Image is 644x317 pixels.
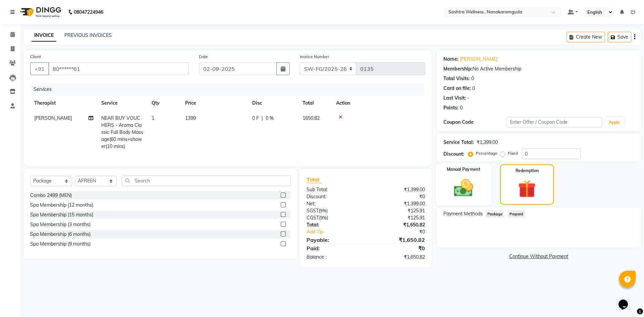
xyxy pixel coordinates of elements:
[30,54,41,60] label: Client
[320,208,326,213] span: 9%
[443,95,466,102] div: Last Visit:
[366,221,430,228] div: ₹1,650.82
[30,62,49,75] button: +91
[366,214,430,221] div: ₹125.91
[443,56,459,63] div: Name:
[366,236,430,244] div: ₹1,650.82
[302,186,366,193] div: Sub Total:
[507,117,602,127] input: Enter Offer / Coupon Code
[152,115,154,121] span: 1
[438,253,639,260] a: Continue Without Payment
[30,221,91,228] div: Spa Membership (3 months)
[34,115,72,121] span: [PERSON_NAME]
[302,200,366,207] div: Net:
[302,207,366,214] div: ( )
[467,95,469,102] div: -
[567,32,605,42] button: Create New
[443,65,473,72] div: Membership:
[101,115,143,149] span: NEAR BUY VOUCHERS - Aroma Classic Full Body Massage(60 mins+shower(10 mins)
[148,96,181,111] th: Qty
[485,210,505,218] span: Package
[30,231,91,238] div: Spa Membership (6 months)
[460,104,463,111] div: 0
[513,178,542,200] img: _gift.svg
[448,177,479,199] img: _cash.svg
[460,56,497,63] a: [PERSON_NAME]
[443,65,634,72] div: No Active Membership
[507,210,525,218] span: Prepaid
[477,139,498,146] div: ₹1,399.00
[472,85,475,92] div: 0
[302,244,366,252] div: Paid:
[443,210,483,217] span: Payment Methods
[30,202,93,209] div: Spa Membership (12 months)
[307,208,319,214] span: SGST
[508,150,518,156] label: Fixed
[605,117,624,127] button: Apply
[366,207,430,214] div: ₹125.91
[307,215,319,221] span: CGST
[376,228,430,235] div: ₹0
[300,54,329,60] label: Invoice Number
[122,175,290,186] input: Search
[366,186,430,193] div: ₹1,399.00
[30,211,93,218] div: Spa Membership (15 months)
[447,166,480,173] label: Manual Payment
[320,215,327,220] span: 9%
[332,96,425,111] th: Action
[516,168,539,174] label: Redemption
[97,96,148,111] th: Service
[299,96,332,111] th: Total
[366,254,430,261] div: ₹1,650.82
[185,115,196,121] span: 1399
[48,62,189,75] input: Search by Name/Mobile/Email/Code
[616,290,637,310] iframe: chat widget
[443,104,459,111] div: Points:
[443,85,471,92] div: Card on file:
[303,115,320,121] span: 1650.82
[443,139,474,146] div: Service Total:
[248,96,299,111] th: Disc
[302,236,366,244] div: Payable:
[64,32,112,38] a: PREVIOUS INVOICES
[476,150,497,156] label: Percentage
[608,32,631,42] button: Save
[74,3,103,21] b: 08047224946
[302,254,366,261] div: Balance :
[307,176,322,183] span: Total
[302,214,366,221] div: ( )
[443,75,470,82] div: Total Visits:
[302,228,376,235] a: Add Tip
[31,83,430,96] div: Services
[262,115,263,122] span: |
[30,96,97,111] th: Therapist
[366,193,430,200] div: ₹0
[443,151,464,158] div: Discount:
[443,119,507,126] div: Coupon Code
[302,193,366,200] div: Discount:
[366,200,430,207] div: ₹1,399.00
[30,192,72,199] div: Combo 2499 (MEN)
[199,54,208,60] label: Date
[252,115,259,122] span: 0 F
[471,75,474,82] div: 0
[181,96,248,111] th: Price
[266,115,274,122] span: 0 %
[32,30,56,42] a: INVOICE
[30,241,91,248] div: Spa Membership (9 months)
[366,244,430,252] div: ₹0
[17,3,63,21] img: logo
[302,221,366,228] div: Total:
